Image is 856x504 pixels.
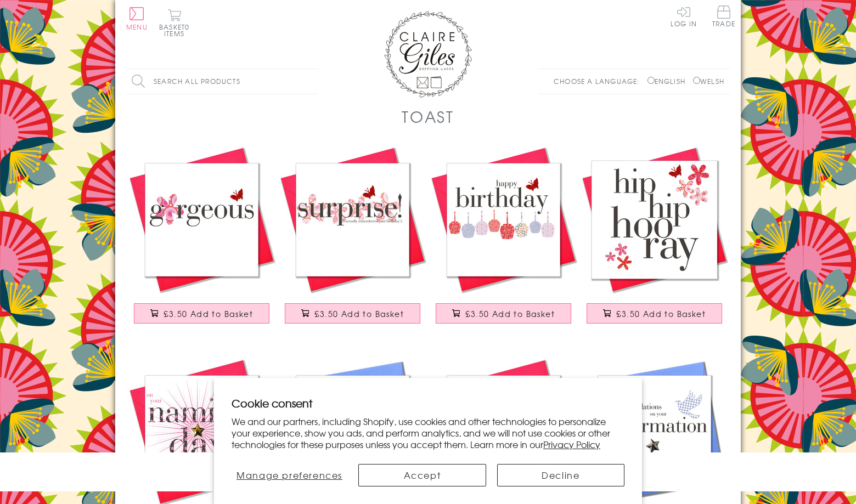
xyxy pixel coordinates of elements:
[579,144,730,295] img: Birthday Card, Hip Hip Hooray!, embellished with a pretty fabric butterfly
[712,5,735,27] span: Trade
[402,105,454,128] h1: Toast
[126,22,148,32] span: Menu
[543,438,600,451] a: Privacy Policy
[232,395,624,411] h2: Cookie consent
[307,69,318,94] input: Search
[428,144,579,335] a: Birthday Card, Cakes, Happy Birthday, embellished with a pretty fabric butterfly £3.50 Add to Basket
[647,77,655,84] input: English
[314,308,404,319] span: £3.50 Add to Basket
[126,69,318,94] input: Search all products
[436,303,572,324] button: £3.50 Add to Basket
[712,5,735,29] a: Trade
[616,308,706,319] span: £3.50 Add to Basket
[236,468,342,482] span: Manage preferences
[164,22,189,38] span: 0 items
[285,303,421,324] button: £3.50 Add to Basket
[693,77,700,84] input: Welsh
[671,5,697,27] a: Log In
[126,144,277,335] a: Birthday Card, Pink Flower, Gorgeous, embellished with a pretty fabric butterfly £3.50 Add to Basket
[126,144,277,295] img: Birthday Card, Pink Flower, Gorgeous, embellished with a pretty fabric butterfly
[465,308,555,319] span: £3.50 Add to Basket
[428,144,579,295] img: Birthday Card, Cakes, Happy Birthday, embellished with a pretty fabric butterfly
[159,9,189,37] button: Basket0 items
[277,144,428,295] img: Birthday Card, Pink Flowers, embellished with a pretty fabric butterfly
[693,76,724,86] label: Welsh
[164,308,253,319] span: £3.50 Add to Basket
[497,464,624,486] button: Decline
[126,7,148,30] button: Menu
[358,464,486,486] button: Accept
[232,464,347,486] button: Manage preferences
[647,76,691,86] label: English
[554,76,645,86] p: Choose a language:
[384,11,472,98] img: Claire Giles Greetings Cards
[579,144,730,335] a: Birthday Card, Hip Hip Hooray!, embellished with a pretty fabric butterfly £3.50 Add to Basket
[232,416,624,450] p: We and our partners, including Shopify, use cookies and other technologies to personalize your ex...
[134,303,270,324] button: £3.50 Add to Basket
[277,144,428,335] a: Birthday Card, Pink Flowers, embellished with a pretty fabric butterfly £3.50 Add to Basket
[587,303,723,324] button: £3.50 Add to Basket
